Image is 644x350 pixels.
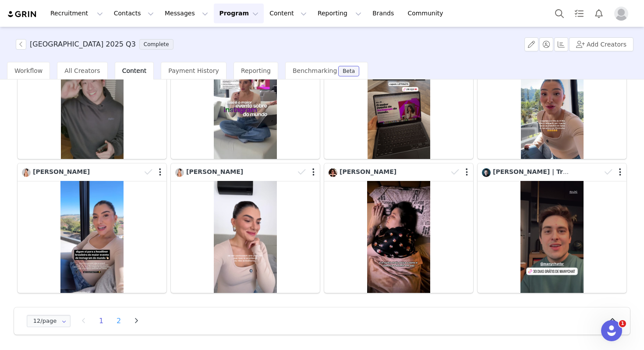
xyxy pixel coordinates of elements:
span: [PERSON_NAME] [33,168,90,175]
button: Reporting [312,4,367,23]
button: Contacts [109,4,159,23]
li: 2 [112,315,125,327]
button: Search [550,4,569,23]
h3: [GEOGRAPHIC_DATA] 2025 Q3 [30,39,136,50]
span: [PERSON_NAME] [340,168,396,175]
img: bfb60fb0-034c-4bd3-99f7-7ec1e0ad24d7.jpg [329,168,337,177]
span: Payment History [168,67,219,74]
span: Reporting [241,67,271,74]
button: Content [264,4,312,23]
li: 1 [95,315,108,327]
span: 1 [619,320,626,327]
img: 7cc32a0f-4088-42d3-abc7-b3231aa21b3e.jpg [22,168,31,177]
button: Notifications [589,4,609,23]
img: d7d3d26d-18a8-4007-9906-42d73a394773--s.jpg [482,168,491,177]
button: Program [214,4,264,23]
button: Add Creators [569,37,633,51]
span: Complete [139,39,173,50]
a: Tasks [570,4,589,23]
button: Messages [159,4,213,23]
span: [object Object] [16,39,177,50]
span: Content [122,67,147,74]
button: Profile [609,7,637,21]
img: placeholder-profile.jpg [614,7,628,21]
span: All Creators [64,67,100,74]
img: 7cc32a0f-4088-42d3-abc7-b3231aa21b3e.jpg [175,168,184,177]
div: Beta [343,69,355,74]
a: Community [403,4,453,23]
button: Recruitment [45,4,108,23]
span: [PERSON_NAME] | Tráfego Orgânico [493,168,616,175]
iframe: Intercom live chat [601,320,622,341]
span: Workflow [14,67,42,74]
a: Brands [367,4,402,23]
span: Benchmarking [293,67,337,74]
input: Select [27,315,71,327]
img: grin logo [7,10,38,18]
span: [PERSON_NAME] [186,168,243,175]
